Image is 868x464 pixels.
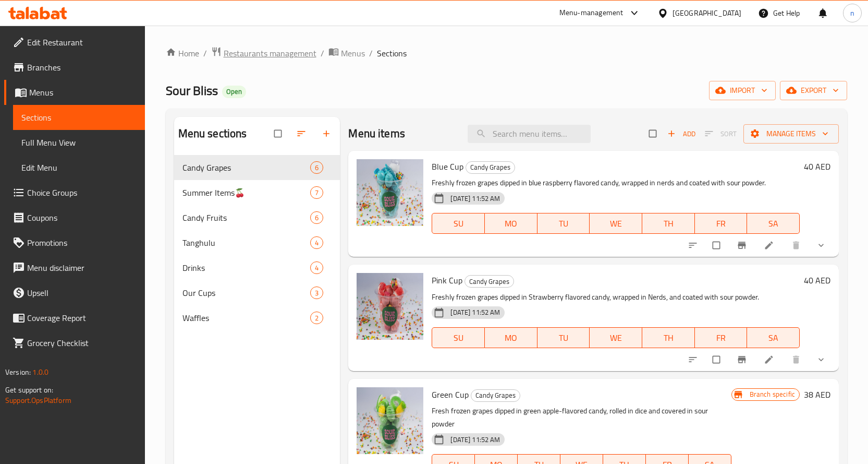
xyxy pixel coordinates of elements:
div: Candy Fruits6 [174,205,340,230]
div: Candy Fruits [182,211,311,224]
div: Candy Grapes [464,275,514,288]
div: Summer Items🍒7 [174,180,340,205]
div: items [310,186,323,199]
span: TH [646,330,691,346]
a: Grocery Checklist [4,330,145,355]
button: FR [695,327,748,348]
li: / [321,47,324,60]
span: Branches [27,61,137,74]
span: [DATE] 11:52 AM [446,435,504,445]
span: WE [594,330,638,346]
span: Edit Menu [21,161,137,174]
span: TU [542,330,586,346]
span: Open [222,87,246,96]
span: FR [699,216,743,231]
span: n [850,7,854,19]
span: Candy Grapes [471,389,520,401]
button: export [780,81,847,100]
a: Full Menu View [13,130,145,155]
p: Freshly frozen grapes dipped in blue raspberry flavored candy, wrapped in nerds and coated with s... [432,176,800,189]
div: Drinks [182,261,311,274]
a: Menu disclaimer [4,255,145,280]
span: Coupons [27,211,137,224]
span: Manage items [752,127,830,140]
div: Candy Grapes [466,161,515,174]
span: Choice Groups [27,186,137,199]
span: Waffles [182,312,311,324]
span: Coverage Report [27,312,137,324]
button: WE [590,327,642,348]
input: search [468,125,591,143]
span: Candy Grapes [465,276,514,288]
span: SA [751,330,796,346]
button: Branch-specific-item [730,348,755,371]
nav: Menu sections [174,151,340,335]
h2: Menu items [348,126,405,141]
a: Coverage Report [4,305,145,330]
a: Coupons [4,205,145,230]
a: Support.OpsPlatform [5,394,71,407]
div: items [310,236,323,249]
span: FR [699,330,743,346]
span: Grocery Checklist [27,337,137,349]
button: import [709,81,776,100]
span: Promotions [27,236,137,249]
button: sort-choices [681,234,706,257]
div: Waffles2 [174,305,340,330]
span: 3 [311,288,323,298]
button: SA [747,213,800,234]
div: items [310,261,323,274]
img: Blue Cup [357,159,423,226]
span: Restaurants management [224,47,316,60]
span: 4 [311,263,323,273]
span: Menus [29,86,137,99]
span: 7 [311,188,323,198]
span: TH [646,216,691,231]
button: sort-choices [681,348,706,371]
span: MO [489,330,533,346]
span: SA [751,216,796,231]
button: Add section [315,122,340,145]
span: 2 [311,313,323,323]
button: SA [747,327,800,348]
span: SU [436,216,481,231]
button: Branch-specific-item [730,234,755,257]
a: Edit Menu [13,155,145,180]
button: show more [810,348,835,371]
a: Sections [13,105,145,130]
span: Select all sections [268,124,290,144]
span: 6 [311,163,323,173]
span: 1.0.0 [32,365,48,379]
span: Sections [377,47,407,60]
span: Branch specific [745,389,799,399]
button: MO [485,327,537,348]
span: Add item [665,126,698,142]
div: items [310,161,323,174]
span: Sour Bliss [166,79,218,102]
span: Sort sections [290,122,315,145]
span: import [717,84,767,97]
span: Edit Restaurant [27,36,137,49]
span: Blue Cup [432,159,463,174]
span: Get support on: [5,383,53,397]
button: TU [537,213,590,234]
div: items [310,287,323,299]
span: Menus [341,47,365,60]
button: WE [590,213,642,234]
div: items [310,211,323,224]
span: Summer Items🍒 [182,186,311,199]
div: Tanghulu [182,236,311,249]
a: Restaurants management [211,46,316,60]
span: Sections [21,111,137,124]
a: Menus [328,46,365,60]
span: [DATE] 11:52 AM [446,194,504,204]
div: Candy Grapes6 [174,155,340,180]
a: Promotions [4,230,145,255]
a: Choice Groups [4,180,145,205]
span: TU [542,216,586,231]
li: / [203,47,207,60]
div: Tanghulu4 [174,230,340,255]
img: Green Cup [357,387,423,454]
div: Our Cups3 [174,280,340,305]
span: Add [667,128,695,140]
